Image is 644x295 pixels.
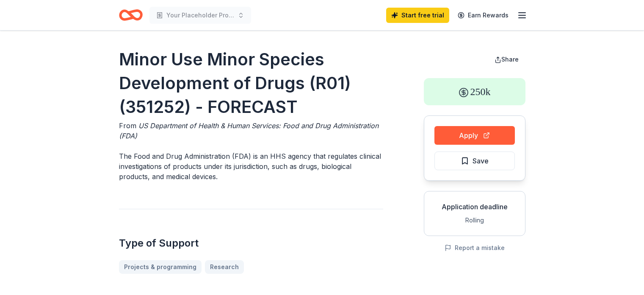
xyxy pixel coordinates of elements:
[424,78,525,105] div: 250k
[431,202,518,212] div: Application deadline
[488,51,525,68] button: Share
[431,215,518,225] div: Rolling
[166,10,234,20] span: Your Placeholder Project
[434,126,515,145] button: Apply
[445,243,505,253] button: Report a mistake
[119,121,383,141] div: From
[453,8,514,23] a: Earn Rewards
[473,155,489,166] span: Save
[434,152,515,170] button: Save
[119,48,383,119] h1: Minor Use Minor Species Development of Drugs (R01) (351252) - FORECAST
[119,121,379,140] span: US Department of Health & Human Services: Food and Drug Administration (FDA)
[386,8,449,23] a: Start free trial
[119,236,383,250] h2: Type of Support
[205,260,244,274] a: Research
[119,5,143,25] a: Home
[149,7,251,24] button: Your Placeholder Project
[119,260,202,274] a: Projects & programming
[501,56,519,63] span: Share
[119,151,383,182] p: The Food and Drug Administration (FDA) is an HHS agency that regulates clinical investigations of...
